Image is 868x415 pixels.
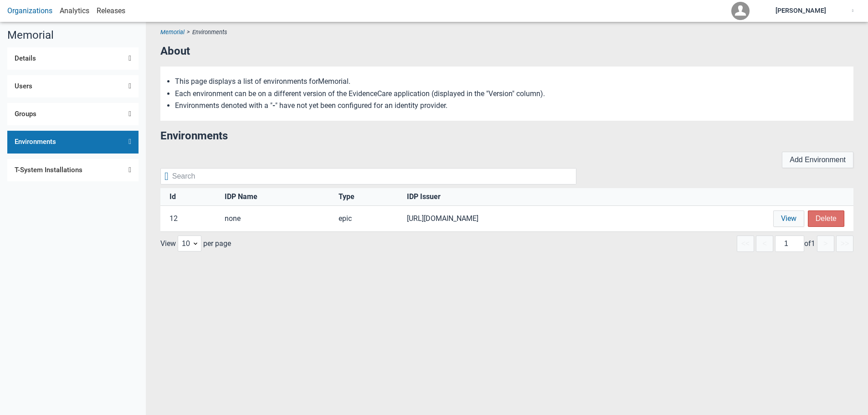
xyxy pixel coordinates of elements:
[808,210,844,227] button: Delete
[7,159,139,181] a: T-System Installations
[220,188,334,206] th: IDP Name
[817,236,834,252] button: >
[15,82,65,90] span: Users
[402,206,622,232] td: [URL][DOMAIN_NAME]
[160,45,853,58] h2: About
[220,206,334,232] td: none
[160,29,185,36] a: Memorial
[7,103,139,125] a: Groups
[756,236,773,252] button: <
[804,239,815,248] span: of 1
[178,236,201,251] select: Page Size
[7,131,139,153] a: Environments
[7,29,139,42] h1: Memorial
[185,29,192,36] span: >
[731,2,750,20] img: profile avatar
[15,166,115,174] span: T-System Installations
[402,188,622,206] th: IDP Issuer
[175,102,846,110] li: Environments denoted with a " " have not yet been configured for an identity provider.
[782,152,853,168] button: Add Environment
[169,169,576,184] input: Search
[334,188,402,206] th: Type
[175,90,846,98] li: Each environment can be on a different version of the EvidenceCare application (displayed in the ...
[160,130,853,143] h2: Environments
[7,75,139,97] a: Users
[160,206,220,232] td: 12
[15,110,69,118] span: Groups
[97,6,125,15] a: Releases
[773,210,804,227] a: View
[737,236,754,252] button: <<
[836,236,853,252] button: >>
[334,206,402,232] td: epic
[60,6,89,15] a: Analytics
[175,77,846,86] li: This page displays a list of environments for Memorial .
[15,138,89,146] span: Environments
[15,55,69,62] span: Details
[776,7,826,15] div: [PERSON_NAME]
[192,29,227,36] span: Environments
[160,188,220,206] th: Id
[7,47,139,70] a: Details
[160,236,231,252] span: View per page
[7,6,52,15] a: Organizations
[272,101,275,110] strong: -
